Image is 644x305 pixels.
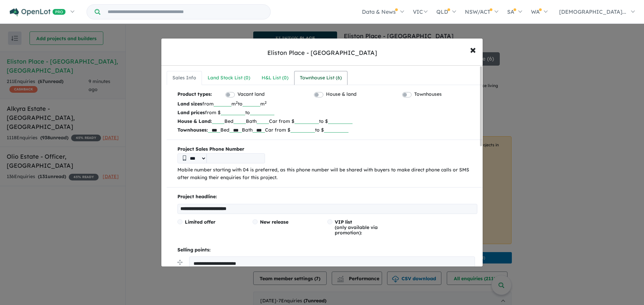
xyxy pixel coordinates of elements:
span: (only available via promotion): [335,219,378,236]
input: Try estate name, suburb, builder or developer [102,5,269,19]
img: Phone icon [183,155,186,161]
span: VIP list [335,219,352,225]
label: Vacant land [237,90,265,98]
label: House & land [326,90,357,98]
sup: 2 [236,100,238,105]
div: Townhouse List ( 6 ) [300,74,342,82]
div: H&L List ( 0 ) [262,74,288,82]
b: Townhouses: [177,127,208,133]
b: Land sizes [177,101,202,107]
div: Land Stock List ( 0 ) [208,74,250,82]
div: Eliston Place - [GEOGRAPHIC_DATA] [267,49,377,57]
p: from m to m [177,99,477,108]
p: Selling points: [177,246,477,254]
span: New release [260,219,288,225]
b: Product types: [177,90,212,99]
label: Townhouses [414,90,442,98]
span: Limited offer [185,219,215,225]
p: Mobile number starting with 04 is preferred, as this phone number will be shared with buyers to m... [177,166,477,182]
sup: 2 [265,100,267,105]
p: Project headline: [177,193,477,201]
p: Bed Bath Car from $ to $ [177,117,477,126]
img: Openlot PRO Logo White [10,8,66,16]
span: × [470,42,476,57]
b: Project Sales Phone Number [177,145,477,153]
div: Sales Info [172,74,196,82]
img: drag.svg [177,260,182,265]
span: [DEMOGRAPHIC_DATA]... [559,8,626,15]
p: Bed Bath Car from $ to $ [177,126,477,134]
b: Land prices [177,109,205,116]
b: House & Land: [177,118,212,124]
p: from $ to [177,108,477,117]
